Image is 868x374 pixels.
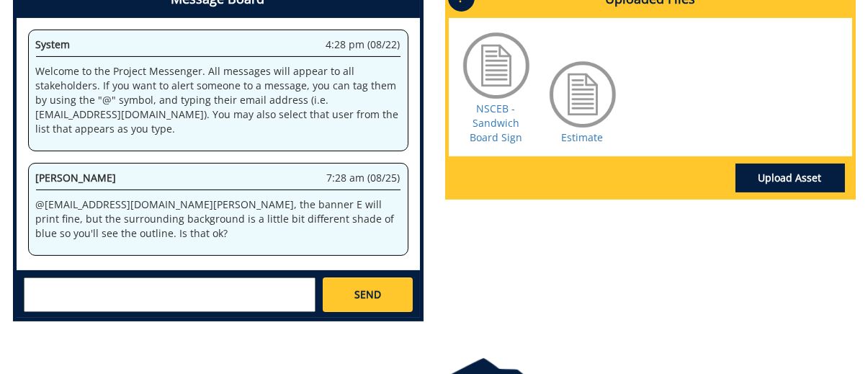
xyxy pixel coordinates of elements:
[354,288,381,302] span: SEND
[562,130,604,144] a: Estimate
[36,171,117,184] span: [PERSON_NAME]
[327,171,401,185] span: 7:28 am (08/25)
[24,277,316,312] textarea: messageToSend
[36,64,401,136] p: Welcome to the Project Messenger. All messages will appear to all stakeholders. If you want to al...
[735,164,845,192] a: Upload Asset
[326,37,401,52] span: 4:28 pm (08/22)
[36,197,401,241] p: @ [EMAIL_ADDRESS][DOMAIN_NAME] [PERSON_NAME], the banner E will print fine, but the surrounding b...
[323,277,412,312] a: SEND
[36,37,71,51] span: System
[470,102,522,144] a: NSCEB - Sandwich Board Sign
